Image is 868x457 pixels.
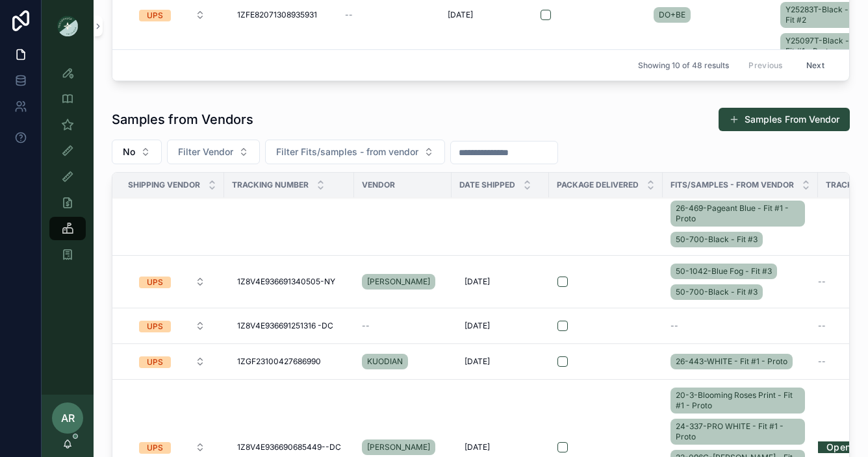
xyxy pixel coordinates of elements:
[818,277,826,287] span: --
[232,315,346,336] a: 1Z8V4E936691251316 -DC
[362,180,395,190] span: Vendor
[670,419,805,445] a: 24-337-PRO WHITE - Fit #1 - Proto
[676,234,758,245] span: 50-700-Black - Fit #3
[638,60,729,71] span: Showing 10 of 48 results
[237,10,317,20] span: 1ZFE82071308935931
[129,314,216,338] button: Select Button
[676,203,800,224] span: 26-469-Pageant Blue - Fit #1 - Proto
[237,277,335,287] span: 1Z8V4E936691340505-NY
[128,269,216,294] a: Select Button
[147,442,163,454] div: UPS
[670,351,810,372] a: 26-443-WHITE - Fit #1 - Proto
[367,442,430,452] span: [PERSON_NAME]
[780,33,857,59] a: Y25097T-Black - Fit #1 - Proto
[112,110,253,129] h1: Samples from Vendors
[670,388,805,414] a: 20-3-Blooming Roses Print - Fit #1 - Proto
[147,277,163,288] div: UPS
[785,36,852,56] span: Y25097T-Black - Fit #1 - Proto
[367,277,430,287] span: [PERSON_NAME]
[557,180,639,190] span: Package Delivered
[345,10,427,20] a: --
[670,321,810,331] a: --
[128,314,216,338] a: Select Button
[128,3,216,27] a: Select Button
[465,356,490,367] span: [DATE]
[265,140,445,164] button: Select Button
[676,356,787,367] span: 26-443-WHITE - Fit #1 - Proto
[123,145,135,158] span: No
[237,321,333,331] span: 1Z8V4E936691251316 -DC
[57,16,78,36] img: App logo
[232,351,346,372] a: 1ZGF23100427686990
[465,277,490,287] span: [DATE]
[362,321,370,331] span: --
[232,271,346,292] a: 1Z8V4E936691340505-NY
[129,270,216,293] button: Select Button
[362,439,435,455] a: [PERSON_NAME]
[362,351,444,372] a: KUODIAN
[670,261,810,303] a: 50-1042-Blue Fog - Fit #350-700-Black - Fit #3
[654,5,772,25] a: DO+BE
[670,284,763,300] a: 50-700-Black - Fit #3
[167,140,260,164] button: Select Button
[362,274,435,290] a: [PERSON_NAME]
[785,5,852,25] span: Y25283T-Black - Fit #2
[128,180,200,190] span: Shipping Vendor
[670,264,777,279] a: 50-1042-Blue Fog - Fit #3
[676,266,772,277] span: 50-1042-Blue Fog - Fit #3
[465,442,490,452] span: [DATE]
[818,437,859,457] a: Open
[459,271,541,292] a: [DATE]
[676,287,758,297] span: 50-700-Black - Fit #3
[459,315,541,336] a: [DATE]
[670,232,763,247] a: 50-700-Black - Fit #3
[232,180,309,190] span: Tracking Number
[129,350,216,373] button: Select Button
[61,410,75,426] span: AR
[362,271,444,292] a: [PERSON_NAME]
[442,5,524,25] a: [DATE]
[448,10,473,20] span: [DATE]
[670,321,678,331] span: --
[670,201,805,227] a: 26-469-Pageant Blue - Fit #1 - Proto
[147,10,163,21] div: UPS
[676,421,800,442] span: 24-337-PRO WHITE - Fit #1 - Proto
[719,108,850,131] button: Samples From Vendor
[129,3,216,27] button: Select Button
[232,5,329,25] a: 1ZFE82071308935931
[659,10,685,20] span: DO+BE
[112,140,162,164] button: Select Button
[818,356,826,367] span: --
[670,180,794,190] span: Fits/samples - from vendor
[818,321,826,331] span: --
[465,321,490,331] span: [DATE]
[362,321,444,331] a: --
[780,2,857,28] a: Y25283T-Black - Fit #2
[147,321,163,332] div: UPS
[42,52,94,283] div: scrollable content
[276,145,418,158] span: Filter Fits/samples - from vendor
[459,351,541,372] a: [DATE]
[367,356,403,367] span: KUODIAN
[670,354,793,369] a: 26-443-WHITE - Fit #1 - Proto
[178,145,233,158] span: Filter Vendor
[654,7,691,23] a: DO+BE
[237,356,321,367] span: 1ZGF23100427686990
[237,442,341,452] span: 1Z8V4E936690685449--DC
[459,180,515,190] span: Date Shipped
[797,55,834,75] button: Next
[362,354,408,369] a: KUODIAN
[345,10,353,20] span: --
[128,349,216,374] a: Select Button
[676,390,800,411] span: 20-3-Blooming Roses Print - Fit #1 - Proto
[147,356,163,368] div: UPS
